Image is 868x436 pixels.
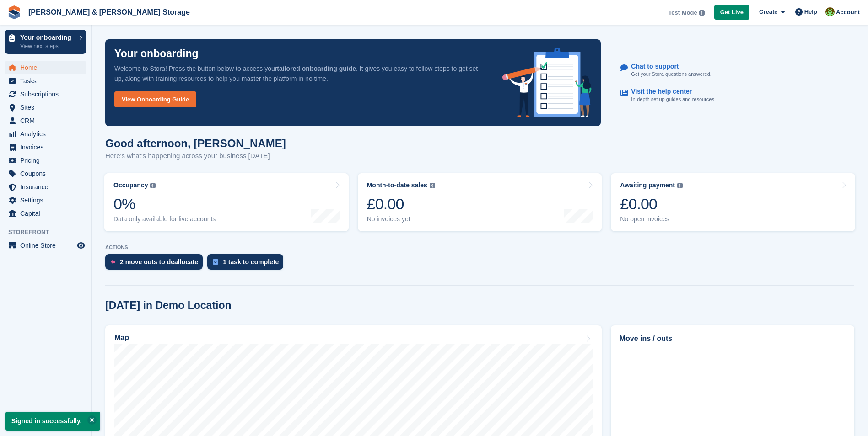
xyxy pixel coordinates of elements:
a: menu [5,128,86,140]
div: No open invoices [620,215,683,223]
a: Your onboarding View next steps [5,30,86,54]
a: menu [5,181,86,193]
div: Data only available for live accounts [113,215,216,223]
a: Awaiting payment £0.00 No open invoices [611,173,855,231]
a: 2 move outs to deallocate [105,254,207,274]
div: Occupancy [113,181,148,189]
h2: [DATE] in Demo Location [105,299,232,312]
span: Home [20,61,75,74]
img: icon-info-grey-7440780725fd019a000dd9b08b2336e03edf1995a4989e88bcd33f0948082b44.svg [677,183,683,188]
p: Visit the help center [631,88,708,96]
a: Get Live [714,5,749,20]
span: Pricing [20,154,75,167]
img: task-75834270c22a3079a89374b754ae025e5fb1db73e45f91037f5363f120a921f8.svg [213,259,218,265]
a: menu [5,61,86,74]
p: Chat to support [631,63,704,70]
a: Preview store [75,240,86,251]
img: stora-icon-8386f47178a22dfd0bd8f6a31ec36ba5ce8667c1dd55bd0f319d3a0aa187defe.svg [7,5,21,19]
span: Help [804,7,817,16]
a: [PERSON_NAME] & [PERSON_NAME] Storage [25,5,194,20]
h2: Map [114,334,129,342]
span: Insurance [20,181,75,193]
p: Here's what's happening across your business [DATE] [105,151,286,161]
div: 1 task to complete [223,258,279,266]
div: 2 move outs to deallocate [120,258,198,266]
a: Chat to support Get your Stora questions answered. [620,58,846,83]
img: icon-info-grey-7440780725fd019a000dd9b08b2336e03edf1995a4989e88bcd33f0948082b44.svg [150,183,156,188]
img: onboarding-info-6c161a55d2c0e0a8cae90662b2fe09162a5109e8cc188191df67fb4f79e88e88.svg [502,48,592,117]
p: Your onboarding [20,34,75,41]
img: icon-info-grey-7440780725fd019a000dd9b08b2336e03edf1995a4989e88bcd33f0948082b44.svg [430,183,435,188]
span: Tasks [20,74,75,87]
p: Welcome to Stora! Press the button below to access your . It gives you easy to follow steps to ge... [114,64,488,84]
p: Signed in successfully. [5,412,100,431]
p: Your onboarding [114,48,199,59]
a: Occupancy 0% Data only available for live accounts [104,173,349,231]
h1: Good afternoon, [PERSON_NAME] [105,137,286,149]
a: menu [5,154,86,167]
span: Coupons [20,167,75,180]
span: Storefront [8,228,91,237]
div: £0.00 [367,195,435,213]
span: Create [759,7,777,16]
p: ACTIONS [105,245,854,250]
p: In-depth set up guides and resources. [631,96,716,103]
div: No invoices yet [367,215,435,223]
span: Online Store [20,239,75,252]
strong: tailored onboarding guide [277,65,356,72]
span: Account [836,8,860,17]
div: £0.00 [620,195,683,213]
span: Subscriptions [20,88,75,101]
span: Invoices [20,141,75,154]
p: Get your Stora questions answered. [631,70,711,78]
a: Visit the help center In-depth set up guides and resources. [620,83,846,108]
a: menu [5,207,86,220]
a: menu [5,167,86,180]
span: Sites [20,101,75,114]
span: Capital [20,207,75,220]
a: menu [5,194,86,207]
a: View Onboarding Guide [114,91,196,107]
a: menu [5,239,86,252]
a: Month-to-date sales £0.00 No invoices yet [358,173,602,231]
a: 1 task to complete [207,254,288,274]
span: Analytics [20,128,75,140]
span: Test Mode [668,8,697,17]
div: 0% [113,195,216,213]
a: menu [5,74,86,87]
h2: Move ins / outs [620,333,846,344]
img: move_outs_to_deallocate_icon-f764333ba52eb49d3ac5e1228854f67142a1ed5810a6f6cc68b1a99e826820c5.svg [111,259,115,265]
p: View next steps [20,42,75,50]
div: Month-to-date sales [367,181,427,189]
img: Olivia Foreman [825,7,835,16]
a: menu [5,114,86,127]
span: Get Live [720,8,744,17]
div: Awaiting payment [620,181,675,189]
a: menu [5,88,86,101]
a: menu [5,141,86,154]
img: icon-info-grey-7440780725fd019a000dd9b08b2336e03edf1995a4989e88bcd33f0948082b44.svg [699,10,705,16]
span: Settings [20,194,75,207]
span: CRM [20,114,75,127]
a: menu [5,101,86,114]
